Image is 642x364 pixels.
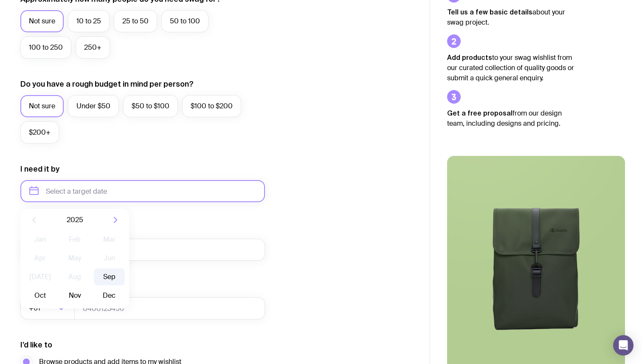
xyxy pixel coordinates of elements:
button: Jan [25,231,56,248]
label: 10 to 25 [68,10,110,32]
label: Do you have a rough budget in mind per person? [20,79,194,89]
p: to your swag wishlist from our curated collection of quality goods or submit a quick general enqu... [447,52,574,83]
label: Not sure [20,10,64,32]
strong: Tell us a few basic details [447,8,532,16]
div: Search for option [20,297,75,319]
button: Feb [59,231,90,248]
input: you@email.com [20,239,265,261]
p: about your swag project. [447,7,574,28]
button: Jun [94,250,125,267]
button: Oct [25,287,56,304]
button: [DATE] [25,268,56,285]
strong: Add products [447,54,492,61]
button: Sep [94,268,125,285]
label: $50 to $100 [123,95,178,117]
label: Under $50 [68,95,119,117]
p: from our design team, including designs and pricing. [447,108,574,129]
label: Not sure [20,95,64,117]
div: Open Intercom Messenger [613,335,634,356]
span: +61 [29,297,42,319]
label: I need it by [20,164,59,174]
button: Nov [59,287,90,304]
label: $100 to $200 [182,95,241,117]
label: 25 to 50 [114,10,157,32]
label: 50 to 100 [161,10,208,32]
button: Dec [94,287,125,304]
label: $200+ [20,121,59,144]
input: 0400123456 [74,297,265,319]
span: 2025 [67,215,83,225]
strong: Get a free proposal [447,109,512,117]
input: Select a target date [20,180,265,202]
button: Aug [59,268,90,285]
button: Mar [94,231,125,248]
label: I’d like to [20,340,52,350]
button: Apr [25,250,56,267]
label: 100 to 250 [20,37,71,59]
input: Search for option [42,297,55,319]
label: 250+ [76,37,110,59]
button: May [59,250,90,267]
